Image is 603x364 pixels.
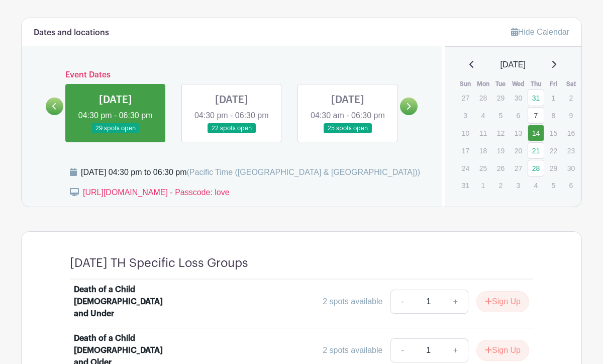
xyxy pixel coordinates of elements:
[475,90,491,106] p: 28
[510,125,527,141] p: 13
[492,177,509,193] p: 2
[492,160,509,176] p: 26
[511,28,569,36] a: Hide Calendar
[528,160,544,176] a: 28
[545,90,562,106] p: 1
[457,143,474,158] p: 17
[475,160,491,176] p: 25
[527,79,545,89] th: Thu
[528,142,544,159] a: 21
[545,160,562,176] p: 29
[457,79,474,89] th: Sun
[323,344,382,356] div: 2 spots available
[70,256,248,270] h4: [DATE] TH Specific Loss Groups
[474,79,492,89] th: Mon
[492,143,509,158] p: 19
[492,90,509,106] p: 29
[475,177,491,193] p: 1
[457,160,474,176] p: 24
[563,160,579,176] p: 30
[545,125,562,141] p: 15
[528,177,544,193] p: 4
[563,143,579,158] p: 23
[443,338,468,362] a: +
[528,125,544,141] a: 14
[545,79,562,89] th: Fri
[457,90,474,106] p: 27
[323,296,382,308] div: 2 spots available
[186,168,420,176] span: (Pacific Time ([GEOGRAPHIC_DATA] & [GEOGRAPHIC_DATA]))
[563,108,579,123] p: 9
[492,108,509,123] p: 5
[492,79,510,89] th: Tue
[74,284,176,320] div: Death of a Child [DEMOGRAPHIC_DATA] and Under
[563,177,579,193] p: 6
[476,340,529,361] button: Sign Up
[475,125,491,141] p: 11
[457,108,474,123] p: 3
[83,188,230,197] a: [URL][DOMAIN_NAME] - Passcode: love
[545,108,562,123] p: 8
[390,290,414,314] a: -
[528,89,544,106] a: 31
[510,90,527,106] p: 30
[457,177,474,193] p: 31
[457,125,474,141] p: 10
[562,79,580,89] th: Sat
[475,108,491,123] p: 4
[475,143,491,158] p: 18
[443,290,468,314] a: +
[563,125,579,141] p: 16
[563,90,579,106] p: 2
[492,125,509,141] p: 12
[510,108,527,123] p: 6
[528,107,544,124] a: 7
[476,291,529,312] button: Sign Up
[510,79,527,89] th: Wed
[63,70,400,80] h6: Event Dates
[500,59,526,71] span: [DATE]
[34,28,109,38] h6: Dates and locations
[510,177,527,193] p: 3
[510,143,527,158] p: 20
[390,338,414,362] a: -
[545,177,562,193] p: 5
[81,166,420,178] div: [DATE] 04:30 pm to 06:30 pm
[545,143,562,158] p: 22
[510,160,527,176] p: 27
